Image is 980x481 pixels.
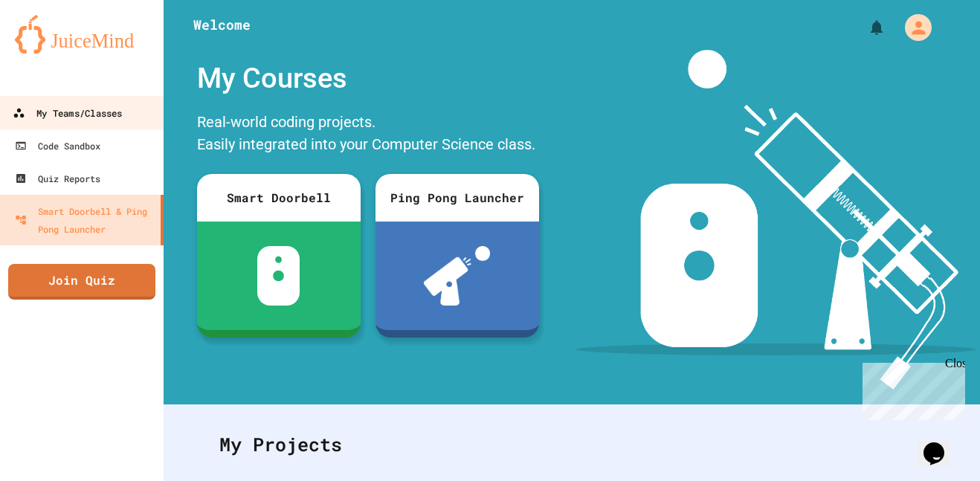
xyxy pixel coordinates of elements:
div: My Account [889,10,935,45]
div: Code Sandbox [15,137,100,155]
div: Smart Doorbell & Ping Pong Launcher [15,202,155,238]
a: Join Quiz [8,264,155,300]
div: Smart Doorbell [197,174,361,222]
div: Chat with us now!Close [6,6,103,94]
img: ppl-with-ball.png [424,246,490,306]
div: Real-world coding projects. Easily integrated into your Computer Science class. [190,107,547,163]
iframe: chat widget [857,357,965,420]
img: banner-image-my-projects.png [576,50,975,390]
div: My Projects [204,416,939,474]
div: Ping Pong Launcher [375,174,539,222]
img: sdb-white.svg [257,246,300,306]
iframe: chat widget [918,422,965,466]
div: My Courses [190,50,547,107]
div: My Notifications [840,15,889,40]
div: Quiz Reports [15,170,100,187]
img: logo-orange.svg [15,15,149,54]
div: My Teams/Classes [13,104,122,123]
